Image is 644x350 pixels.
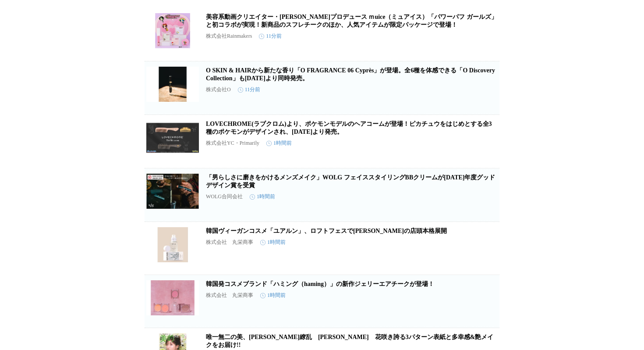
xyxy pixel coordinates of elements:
[206,281,434,287] a: 韓国発コスメブランド「ハミング（haming）」の新作ジェリーエアチークが登場！
[206,292,253,299] p: 株式会社 丸栄商事
[206,334,493,348] a: 唯一無二の美、[PERSON_NAME]繚乱 [PERSON_NAME] 花咲き誇る3パターン表紙と多幸感&艶メイクをお届け!!
[206,67,495,82] a: O SKIN & HAIRから新たな香り「O FRAGRANCE 06 Cyprès」が登場。全6種を体感できる「O Discovery Collection」も[DATE]より同時発売。
[206,14,497,28] a: 美容系動画クリエイター・[PERSON_NAME]プロデュース ｍuice（ミュアイス）「パワーパフ ガールズ」と初コラボが実現！新商品のスフレチークのほか、人気アイテムが限定パッケージで登場！
[146,13,199,48] img: 美容系動画クリエイター・かわにしみきプロデュース ｍuice（ミュアイス）「パワーパフ ガールズ」と初コラボが実現！新商品のスフレチークのほか、人気アイテムが限定パッケージで登場！
[250,193,275,200] time: 1時間前
[206,32,252,40] p: 株式会社Rainmakers
[206,228,447,234] a: 韓国ヴィーガンコスメ「ユアルン」、ロフトフェスで[PERSON_NAME]の店頭本格展開
[146,120,199,155] img: LOVECHROME(ラブクロム)より、ポケモンモデルのヘアコームが登場！ピカチュウをはじめとする全3種のポケモンがデザインされ、11/19(水)より発売。
[146,67,199,102] img: O SKIN & HAIRから新たな香り「O FRAGRANCE 06 Cyprès」が登場。全6種を体感できる「O Discovery Collection」も10月22日(水)より同時発売。
[259,32,282,40] time: 11分前
[206,174,495,189] a: 「男らしさに磨きをかけるメンズメイク」WOLG フェイススタイリングBBクリームが[DATE]年度グッドデザイン賞を受賞
[206,139,259,147] p: 株式会社YC・Primarily
[206,239,253,246] p: 株式会社 丸栄商事
[266,139,292,147] time: 1時間前
[146,174,199,209] img: 「男らしさに磨きをかけるメンズメイク」WOLG フェイススタイリングBBクリームが2025年度グッドデザイン賞を受賞
[260,292,286,299] time: 1時間前
[260,239,286,246] time: 1時間前
[238,86,261,93] time: 11分前
[146,280,199,315] img: 韓国発コスメブランド「ハミング（haming）」の新作ジェリーエアチークが登場！
[146,227,199,262] img: 韓国ヴィーガンコスメ「ユアルン」、ロフトフェスで日本初の店頭本格展開
[206,193,243,200] p: WOLG合同会社
[206,121,492,135] a: LOVECHROME(ラブクロム)より、ポケモンモデルのヘアコームが登場！ピカチュウをはじめとする全3種のポケモンがデザインされ、[DATE]より発売。
[206,86,231,93] p: 株式会社O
